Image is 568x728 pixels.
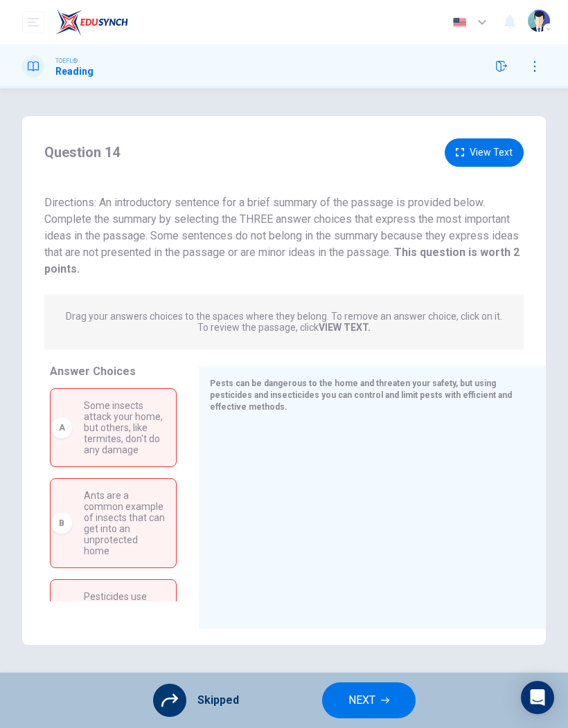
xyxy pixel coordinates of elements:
[319,322,371,333] strong: VIEW TEXT.
[197,695,239,706] span: Skipped
[44,141,120,163] h4: Question 14
[451,17,468,28] img: en
[55,66,94,77] h1: Reading
[528,10,550,32] img: Profile picture
[50,365,136,378] span: Answer Choices
[22,11,44,33] button: open mobile menu
[84,400,165,455] span: Some insects attack your home, but others, like termites, don't do any damage
[55,56,78,66] span: TOEFL®
[210,379,512,412] span: Pests can be dangerous to the home and threaten your safety, but using pesticides and insecticide...
[521,681,554,714] div: Open Intercom Messenger
[44,196,520,275] span: Directions: An introductory sentence for a brief summary of the passage is provided below. Comple...
[51,417,73,439] div: A
[348,691,375,710] span: NEXT
[66,311,502,333] p: Drag your answers choices to the spaces where they belong. To remove an answer choice, click on i...
[84,490,165,556] span: Ants are a common example of insects that can get into an unprotected home
[445,138,524,167] button: View Text
[84,591,165,646] span: Pesticides use toxic chemical compounds to kill and prevent pests in the home
[44,246,520,275] strong: This question is worth 2 points.
[322,682,416,718] button: NEXT
[51,512,73,534] div: B
[55,8,128,36] img: EduSynch logo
